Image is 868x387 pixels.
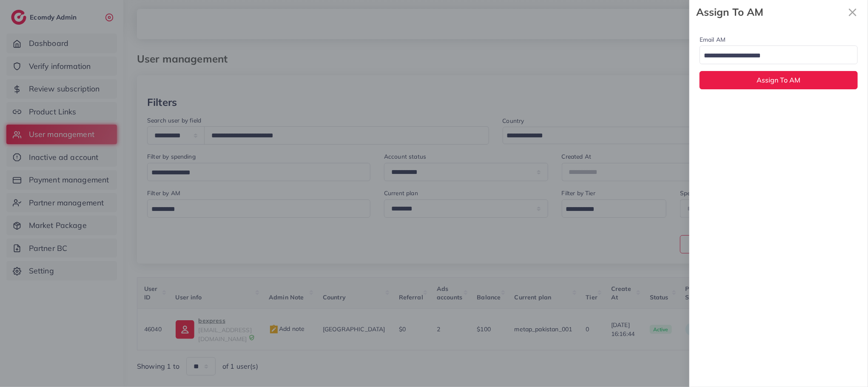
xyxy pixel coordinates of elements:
[757,76,801,84] span: Assign To AM
[844,4,861,21] svg: x
[844,3,861,21] button: Close
[696,5,844,20] strong: Assign To AM
[700,46,858,64] div: Search for option
[700,71,858,89] button: Assign To AM
[701,49,847,63] input: Search for option
[700,35,726,44] label: Email AM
